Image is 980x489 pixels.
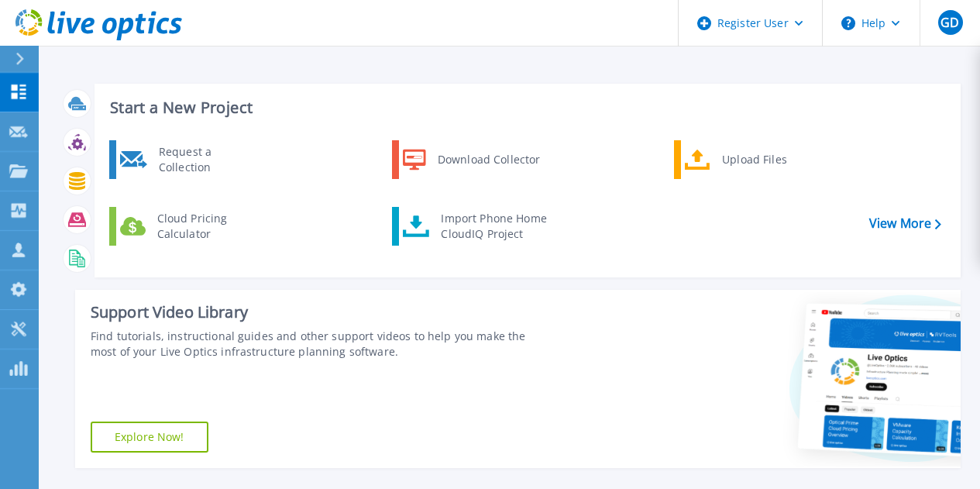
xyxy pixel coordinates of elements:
a: View More [869,216,941,231]
div: Download Collector [430,144,547,175]
div: Find tutorials, instructional guides and other support videos to help you make the most of your L... [91,329,551,360]
h3: Start a New Project [110,99,940,116]
span: GD [940,16,959,29]
a: Cloud Pricing Calculator [109,207,268,246]
div: Upload Files [714,144,829,175]
a: Request a Collection [109,140,268,179]
a: Upload Files [674,140,833,179]
div: Import Phone Home CloudIQ Project [433,211,554,242]
div: Request a Collection [151,144,264,175]
a: Explore Now! [91,422,208,453]
a: Download Collector [392,140,551,179]
div: Cloud Pricing Calculator [150,211,264,242]
div: Support Video Library [91,302,551,322]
